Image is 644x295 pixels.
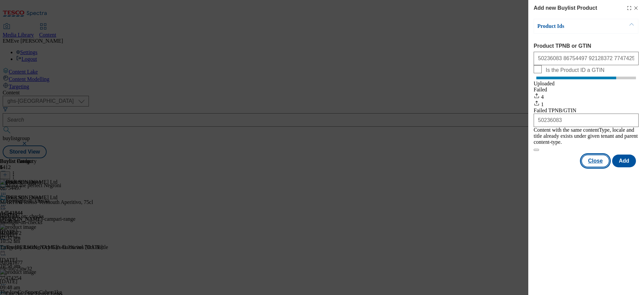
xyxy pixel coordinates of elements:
[534,52,639,65] input: Enter 1 or 20 space separated Product TPNB or GTIN
[537,23,608,30] p: Product Ids
[534,4,597,12] h4: Add new Buylist Product
[534,127,639,145] div: Content with the same contentType, locale and title already exists under given tenant and parent ...
[534,87,639,93] div: Failed
[581,155,609,167] button: Close
[546,67,604,73] span: Is the Product ID a GTIN
[534,108,639,114] div: Failed TPNB/GTIN
[534,100,639,108] div: 1
[534,93,639,100] div: 4
[612,155,636,167] button: Add
[534,43,639,49] label: Product TPNB or GTIN
[534,81,639,87] div: Uploaded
